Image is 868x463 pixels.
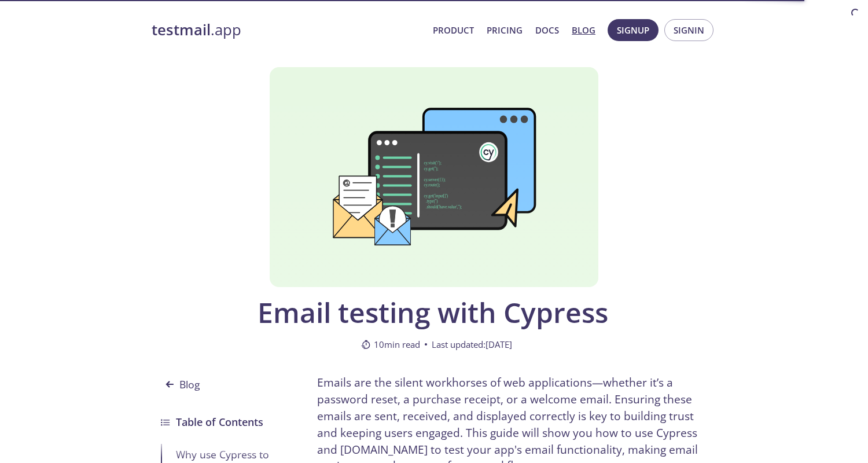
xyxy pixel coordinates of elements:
[361,337,420,351] span: 10 min read
[152,20,211,40] strong: testmail
[617,23,649,38] span: Signup
[152,20,424,40] a: testmail.app
[674,23,704,38] span: Signin
[433,23,474,38] a: Product
[487,23,523,38] a: Pricing
[572,23,595,38] a: Blog
[664,19,713,41] button: Signin
[432,337,512,351] span: Last updated: [DATE]
[535,23,559,38] a: Docs
[161,373,207,395] span: Blog
[161,357,281,400] a: Blog
[235,296,631,328] span: Email testing with Cypress
[608,19,659,41] button: Signup
[176,414,263,430] h3: Table of Contents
